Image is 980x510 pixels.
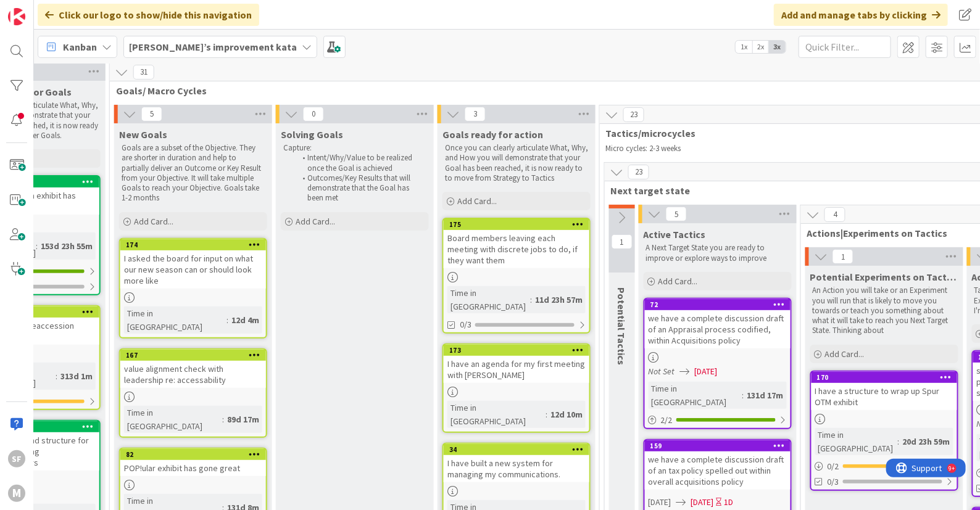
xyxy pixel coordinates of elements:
[532,293,586,306] div: 11d 23h 57m
[224,413,262,426] div: 89d 17m
[742,389,744,402] span: :
[810,371,958,491] a: 170I have a structure to wrap up Spur OTM exhibitTime in [GEOGRAPHIC_DATA]:20d 23h 59m0/20/3
[444,444,589,482] div: 34I have built a new system for managing my communications.
[547,408,586,421] div: 12d 10m
[815,428,898,455] div: Time in [GEOGRAPHIC_DATA]
[26,2,56,17] span: Support
[56,369,57,383] span: :
[828,460,839,473] span: 0 / 2
[658,276,698,287] span: Add Card...
[644,298,792,429] a: 72we have a complete discussion draft of an Appraisal process codified, within Acquisitions polic...
[645,310,791,348] div: we have a complete discussion draft of an Appraisal process codified, within Acquisitions policy
[126,241,266,249] div: 174
[444,444,589,455] div: 34
[649,382,742,409] div: Time in [GEOGRAPHIC_DATA]
[296,173,427,204] li: Outcomes/Key Results that will demonstrate that the Goal has been met
[226,313,228,327] span: :
[645,413,791,428] div: 2/2
[442,218,591,334] a: 175Board members leaving each meeting with discrete jobs to do, if they want themTime in [GEOGRAP...
[120,239,266,289] div: 174I asked the board for input on what our new season can or should look more like
[812,372,957,410] div: 170I have a structure to wrap up Spur OTM exhibit
[649,496,671,509] span: [DATE]
[296,216,335,227] span: Add Card...
[222,413,224,426] span: :
[449,346,589,355] div: 173
[447,401,546,428] div: Time in [GEOGRAPHIC_DATA]
[444,345,589,383] div: 173I have an agenda for my first meeting with [PERSON_NAME]
[120,361,266,388] div: value alignment check with leadership re: accessability
[824,207,845,222] span: 4
[126,351,266,360] div: 167
[119,128,167,141] span: New Goals
[546,408,547,421] span: :
[457,195,497,207] span: Add Card...
[828,475,839,488] span: 0/3
[736,41,752,53] span: 1x
[281,128,343,141] span: Solving Goals
[666,207,687,221] span: 5
[119,348,267,438] a: 167value alignment check with leadership re: accessabilityTime in [GEOGRAPHIC_DATA]:89d 17m
[283,143,426,153] p: Capture:
[124,406,222,433] div: Time in [GEOGRAPHIC_DATA]
[444,356,589,383] div: I have an agenda for my first meeting with [PERSON_NAME]
[833,249,853,264] span: 1
[444,219,589,268] div: 175Board members leaving each meeting with discrete jobs to do, if they want them
[812,459,957,474] div: 0/2
[725,496,734,509] div: 1D
[744,389,787,402] div: 131d 17m
[616,287,628,365] span: Potential Tactics
[62,5,69,15] div: 9+
[691,496,714,509] span: [DATE]
[645,440,791,451] div: 159
[63,39,97,54] span: Kanban
[769,41,786,53] span: 3x
[126,450,266,459] div: 82
[650,300,791,309] div: 72
[445,143,588,183] p: Once you can clearly articulate What, Why, and How you will demonstrate that your Goal has been r...
[645,299,791,348] div: 72we have a complete discussion draft of an Appraisal process codified, within Acquisitions policy
[650,442,791,450] div: 159
[296,153,427,173] li: Intent/Why/Value to be realized once the Goal is achieved
[900,435,953,448] div: 20d 23h 59m
[645,451,791,490] div: we have a complete discussion draft of an tax policy spelled out within overall acquisitions policy
[810,271,958,283] span: Potential Experiments on Tactics
[646,243,789,263] p: A Next Target State you are ready to improve or explore ways to improve
[449,445,589,454] div: 34
[303,107,324,121] span: 0
[444,219,589,230] div: 175
[124,306,226,334] div: Time in [GEOGRAPHIC_DATA]
[649,366,675,377] i: Not Set
[120,460,266,476] div: POP!ular exhibit has gone great
[813,286,956,335] p: An Action you will take or an Experiment you will run that is likely to move you towards or teach...
[817,373,957,382] div: 170
[447,286,530,313] div: Time in [GEOGRAPHIC_DATA]
[695,365,718,378] span: [DATE]
[444,345,589,356] div: 173
[38,4,259,26] div: Click our logo to show/hide this navigation
[36,239,38,253] span: :
[449,220,589,229] div: 175
[628,165,649,179] span: 23
[612,234,633,249] span: 1
[119,238,267,339] a: 174I asked the board for input on what our new season can or should look more likeTime in [GEOGRA...
[442,128,543,141] span: Goals ready for action
[442,343,591,433] a: 173I have an agenda for my first meeting with [PERSON_NAME]Time in [GEOGRAPHIC_DATA]:12d 10m
[141,107,162,121] span: 5
[661,414,673,427] span: 2 / 2
[133,65,154,80] span: 31
[645,440,791,490] div: 159we have a complete discussion draft of an tax policy spelled out within overall acquisitions p...
[8,485,25,502] div: M
[57,369,96,383] div: 313d 1m
[444,230,589,268] div: Board members leaving each meeting with discrete jobs to do, if they want them
[799,36,891,58] input: Quick Filter...
[8,8,25,25] img: Visit kanbanzone.com
[465,107,486,121] span: 3
[825,348,865,360] span: Add Card...
[122,143,265,204] p: Goals are a subset of the Objective. They are shorter in duration and help to partially deliver a...
[120,239,266,250] div: 174
[530,293,532,306] span: :
[812,383,957,410] div: I have a structure to wrap up Spur OTM exhibit
[120,350,266,361] div: 167
[120,449,266,476] div: 82POP!ular exhibit has gone great
[228,313,262,327] div: 12d 4m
